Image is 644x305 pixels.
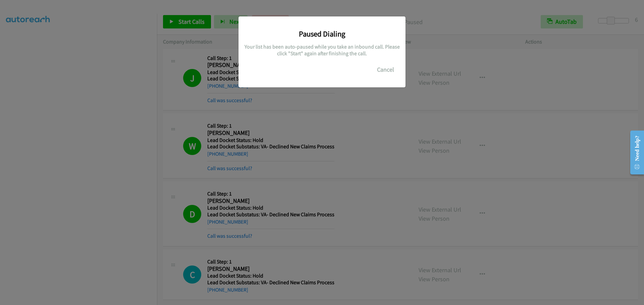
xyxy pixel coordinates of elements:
[371,63,400,76] button: Cancel
[244,44,400,57] h5: Your list has been auto-paused while you take an inbound call. Please click "Start" again after f...
[244,29,400,39] h3: Paused Dialing
[625,126,644,179] iframe: Resource Center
